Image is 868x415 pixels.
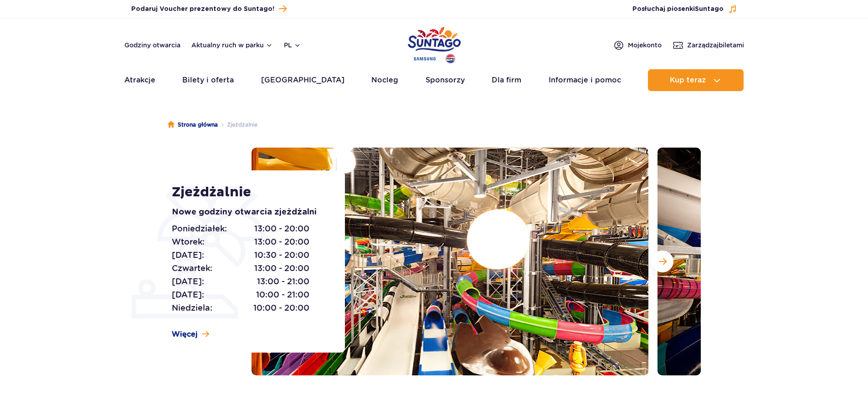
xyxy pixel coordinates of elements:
[191,41,273,49] button: Aktualny ruch w parku
[172,275,204,288] span: [DATE]:
[218,120,257,129] li: Zjeżdżalnie
[172,262,212,275] span: Czwartek:
[172,236,205,248] span: Wtorek:
[253,302,309,314] span: 10:00 - 20:00
[124,41,180,50] a: Godziny otwarcia
[168,120,218,129] a: Strona główna
[670,76,706,84] span: Kup teraz
[652,251,673,272] button: Następny slajd
[254,236,309,248] span: 13:00 - 20:00
[172,329,209,339] a: Więcej
[131,3,287,15] a: Podaruj Voucher prezentowy do Suntago!
[371,69,398,91] a: Nocleg
[284,41,301,50] button: pl
[172,206,324,219] p: Nowe godziny otwarcia zjeżdżalni
[613,40,662,51] a: Mojekonto
[687,41,744,50] span: Zarządzaj biletami
[648,69,744,91] button: Kup teraz
[257,275,309,288] span: 13:00 - 21:00
[172,329,198,339] span: Więcej
[131,5,274,14] span: Podaruj Voucher prezentowy do Suntago!
[628,41,662,50] span: Moje konto
[172,184,324,200] h1: Zjeżdżalnie
[673,40,744,51] a: Zarządzajbiletami
[632,5,737,14] button: Posłuchaj piosenkiSuntago
[254,222,309,235] span: 13:00 - 20:00
[256,288,309,301] span: 10:00 - 21:00
[172,302,212,314] span: Niedziela:
[124,69,155,91] a: Atrakcje
[254,262,309,275] span: 13:00 - 20:00
[408,23,461,65] a: Park of Poland
[632,5,724,14] span: Posłuchaj piosenki
[172,249,204,261] span: [DATE]:
[695,6,724,12] span: Suntago
[492,69,521,91] a: Dla firm
[426,69,465,91] a: Sponsorzy
[172,288,204,301] span: [DATE]:
[549,69,621,91] a: Informacje i pomoc
[172,222,227,235] span: Poniedziałek:
[254,249,309,261] span: 10:30 - 20:00
[261,69,344,91] a: [GEOGRAPHIC_DATA]
[182,69,234,91] a: Bilety i oferta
